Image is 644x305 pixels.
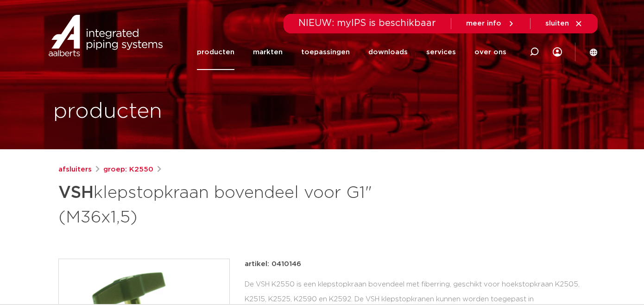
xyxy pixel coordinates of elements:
a: afsluiters [58,164,92,175]
a: groep: K2550 [103,164,153,175]
a: markten [253,34,283,70]
div: my IPS [553,42,562,62]
span: NIEUW: myIPS is beschikbaar [298,19,436,28]
span: meer info [466,20,501,27]
nav: Menu [197,34,506,70]
p: artikel: 0410146 [245,259,301,270]
h1: producten [53,97,162,127]
a: producten [197,34,234,70]
a: toepassingen [301,34,350,70]
a: services [426,34,456,70]
strong: VSH [58,184,94,201]
a: meer info [466,19,515,28]
a: sluiten [545,19,583,28]
a: over ons [474,34,506,70]
h1: klepstopkraan bovendeel voor G1" (M36x1,5) [58,179,406,229]
a: downloads [368,34,408,70]
span: sluiten [545,20,569,27]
